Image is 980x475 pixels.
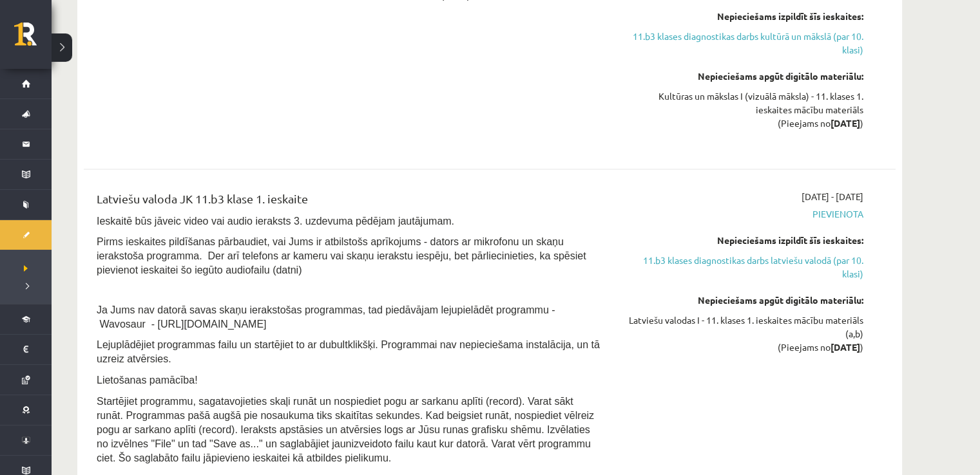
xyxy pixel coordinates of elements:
[620,70,863,83] div: Nepieciešams apgūt digitālo materiālu:
[831,341,860,353] strong: [DATE]
[97,396,594,463] span: Startējiet programmu, sagatavojieties skaļi runāt un nospiediet pogu ar sarkanu aplīti (record). ...
[620,30,863,57] a: 11.b3 klases diagnostikas darbs kultūrā un mākslā (par 10. klasi)
[97,236,586,275] span: Pirms ieskaites pildīšanas pārbaudiet, vai Jums ir atbilstošs aprīkojums - dators ar mikrofonu un...
[97,375,198,386] span: Lietošanas pamācība!
[97,304,555,330] span: Ja Jums nav datorā savas skaņu ierakstošas programmas, tad piedāvājam lejupielādēt programmu - Wa...
[831,117,860,129] strong: [DATE]
[620,313,863,354] div: Latviešu valodas I - 11. klases 1. ieskaites mācību materiāls (a,b) (Pieejams no )
[620,293,863,307] div: Nepieciešams apgūt digitālo materiālu:
[620,234,863,247] div: Nepieciešams izpildīt šīs ieskaites:
[802,190,863,203] span: [DATE] - [DATE]
[97,190,601,214] div: Latviešu valoda JK 11.b3 klase 1. ieskaite
[620,10,863,23] div: Nepieciešams izpildīt šīs ieskaites:
[97,339,600,364] span: Lejuplādējiet programmas failu un startējiet to ar dubultklikšķi. Programmai nav nepieciešama ins...
[620,254,863,281] a: 11.b3 klases diagnostikas darbs latviešu valodā (par 10. klasi)
[620,207,863,221] span: Pievienota
[97,216,454,227] span: Ieskaitē būs jāveic video vai audio ieraksts 3. uzdevuma pēdējam jautājumam.
[14,23,52,55] a: Rīgas 1. Tālmācības vidusskola
[620,89,863,130] div: Kultūras un mākslas I (vizuālā māksla) - 11. klases 1. ieskaites mācību materiāls (Pieejams no )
